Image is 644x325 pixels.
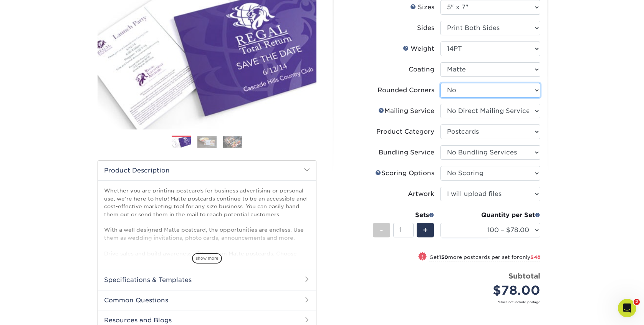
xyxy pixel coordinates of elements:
[98,290,316,310] h2: Common Questions
[408,189,434,199] div: Artwork
[421,253,423,261] span: !
[376,127,434,136] div: Product Category
[104,187,310,281] p: Whether you are printing postcards for business advertising or personal use, we’re here to help! ...
[530,254,540,260] span: $48
[634,299,640,305] span: 2
[417,23,434,33] div: Sides
[378,106,434,116] div: Mailing Service
[446,281,540,300] div: $78.00
[375,169,434,178] div: Scoring Options
[192,253,222,264] span: show more
[346,300,540,304] small: *Does not include postage
[403,44,434,53] div: Weight
[618,299,636,317] iframe: Intercom live chat
[508,272,540,280] strong: Subtotal
[519,254,540,260] span: only
[373,211,434,220] div: Sets
[172,136,191,149] img: Postcards 01
[379,148,434,157] div: Bundling Service
[380,224,383,236] span: -
[98,161,316,180] h2: Product Description
[223,136,242,148] img: Postcards 03
[440,211,540,220] div: Quantity per Set
[377,86,434,95] div: Rounded Corners
[423,224,428,236] span: +
[98,270,316,290] h2: Specifications & Templates
[429,254,540,262] small: Get more postcards per set for
[439,254,448,260] strong: 150
[409,65,434,74] div: Coating
[197,136,217,148] img: Postcards 02
[410,3,434,12] div: Sizes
